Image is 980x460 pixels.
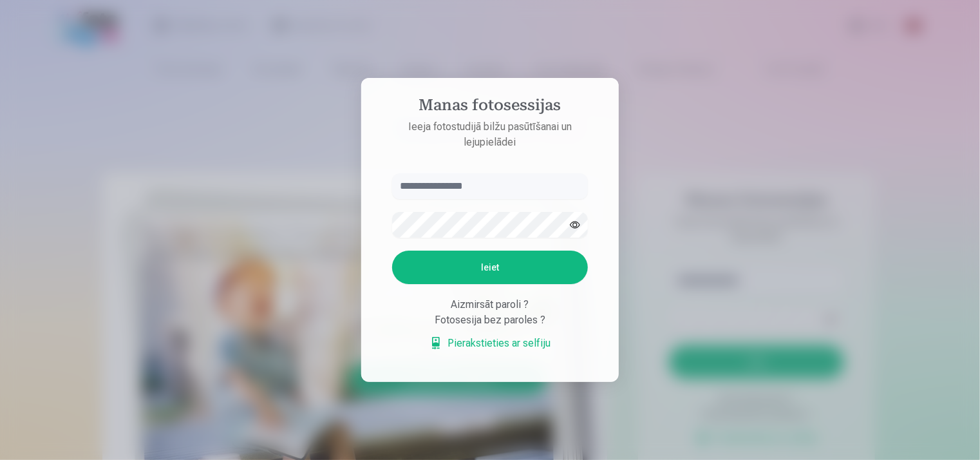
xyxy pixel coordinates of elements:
[392,297,588,312] div: Aizmirsāt paroli ?
[392,312,588,328] div: Fotosesija bez paroles ?
[429,336,551,351] a: Pierakstieties ar selfiju
[392,251,588,284] button: Ieiet
[379,96,601,119] h4: Manas fotosessijas
[379,119,601,150] p: Ieeja fotostudijā bilžu pasūtīšanai un lejupielādei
